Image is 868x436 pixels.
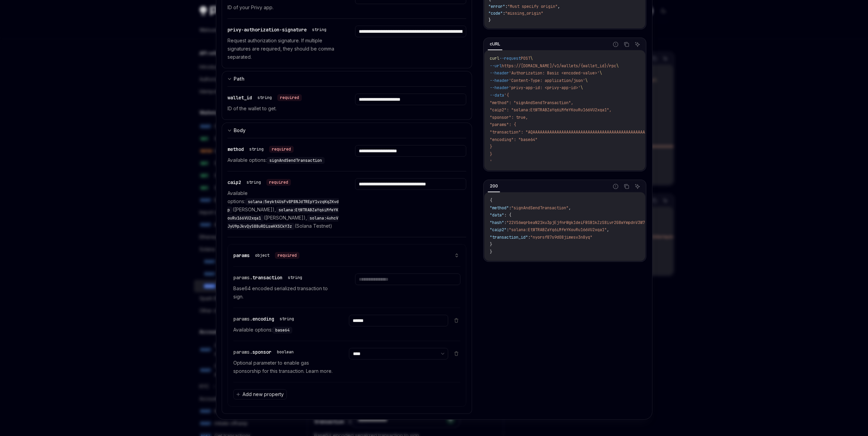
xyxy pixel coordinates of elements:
[622,182,631,191] button: Copy the contents from the code block
[506,220,721,225] span: "22VS6wqrbeaN21ku3pjEjfnrWgk1deiFBSB1kZzS8ivr2G8wYmpdnV3W7oxpjFPGkt5bhvZvK1QBzuCfUPUYYFQq"
[490,78,509,83] span: --header
[509,78,585,83] span: 'Content-Type: application/json'
[611,40,620,49] button: Report incorrect code
[227,3,339,12] p: ID of your Privy app.
[222,71,472,86] button: expand input section
[585,78,588,83] span: \
[233,349,252,355] span: params.
[490,242,492,247] span: }
[490,220,504,225] span: "hash"
[490,122,516,127] span: "params": {
[503,11,505,16] span: :
[252,275,282,281] span: transaction
[234,75,245,83] div: Path
[269,146,294,153] div: required
[502,63,616,69] span: https://[DOMAIN_NAME]/v1/wallets/{wallet_id}/rpc
[509,227,607,233] span: "solana:EtWTRABZaYq6iMfeYKouRu166VU2xqa1"
[269,158,322,163] span: signAndSendTransaction
[233,315,297,323] div: params.encoding
[490,100,573,106] span: "method": "signAndSendTransaction",
[490,212,504,218] span: "data"
[490,227,506,233] span: "caip2"
[505,11,543,16] span: "missing_origin"
[227,199,339,213] span: solana:5eykt4UsFv8P8NJdTREpY1vzqKqZKvdp
[242,391,284,398] span: Add new property
[222,123,472,138] button: expand input section
[607,227,609,233] span: ,
[490,235,528,240] span: "transaction_id"
[490,144,492,150] span: }
[611,182,620,191] button: Report incorrect code
[227,27,307,33] span: privy-authorization-signature
[580,85,583,90] span: \
[490,63,502,69] span: --url
[490,159,492,164] span: '
[490,205,509,211] span: "method"
[227,94,302,102] div: wallet_id
[233,359,333,375] p: Optional parameter to enable gas sponsorship for this transaction. Learn more.
[505,4,507,9] span: :
[499,56,521,61] span: --request
[490,249,492,255] span: }
[252,316,274,322] span: encoding
[633,40,642,49] button: Ask AI
[275,327,290,333] span: base64
[233,348,296,356] div: params.sponsor
[490,198,492,203] span: {
[227,178,291,186] div: caip2
[504,212,511,218] span: : {
[490,107,612,113] span: "caip2": "solana:EtWTRABZaYq6iMfeYKouRu166VU2xqa1",
[233,326,333,334] p: Available options:
[511,205,569,211] span: "signAndSendTransaction"
[227,95,252,101] span: wallet_id
[227,37,339,61] p: Request authorization signature. If multiple signatures are required, they should be comma separa...
[233,284,339,301] p: Base64 encoded serialized transaction to sign.
[488,17,491,23] span: }
[252,349,271,355] span: sponsor
[227,207,338,221] span: solana:EtWTRABZaYq6iMfeYKouRu166VU2xqa1
[504,220,506,225] span: :
[600,70,602,76] span: \
[490,137,538,142] span: "encoding": "base64"
[530,235,592,240] span: "nyorsf87s9d08jimesv3n8yq"
[530,56,533,61] span: \
[488,40,502,48] div: cURL
[509,85,580,90] span: 'privy-app-id: <privy-app-id>'
[227,179,241,185] span: caip2
[227,26,329,34] div: privy-authorization-signature
[488,4,505,9] span: "error"
[227,189,339,230] p: Available options: ([PERSON_NAME]), ([PERSON_NAME]), (Solana Testnet)
[227,146,244,152] span: method
[509,205,511,211] span: :
[233,252,250,258] span: params
[227,145,294,153] div: method
[528,235,530,240] span: :
[490,93,504,98] span: --data
[233,389,287,399] button: Add new property
[622,40,631,49] button: Copy the contents from the code block
[507,4,558,9] span: "Must specify origin"
[490,56,499,61] span: curl
[490,70,509,76] span: --header
[266,179,291,186] div: required
[275,252,299,259] div: required
[490,115,528,120] span: "sponsor": true,
[488,11,503,16] span: "code"
[490,152,492,157] span: }
[227,156,339,164] p: Available options:
[277,94,302,101] div: required
[633,182,642,191] button: Ask AI
[233,316,252,322] span: params.
[569,205,571,211] span: ,
[506,227,509,233] span: :
[558,4,560,9] span: ,
[233,275,252,281] span: params.
[616,63,619,69] span: \
[490,85,509,90] span: --header
[521,56,530,61] span: POST
[234,126,246,135] div: Body
[509,70,600,76] span: 'Authorization: Basic <encoded-value>'
[233,251,299,259] div: params
[233,273,305,282] div: params.transaction
[488,182,500,190] div: 200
